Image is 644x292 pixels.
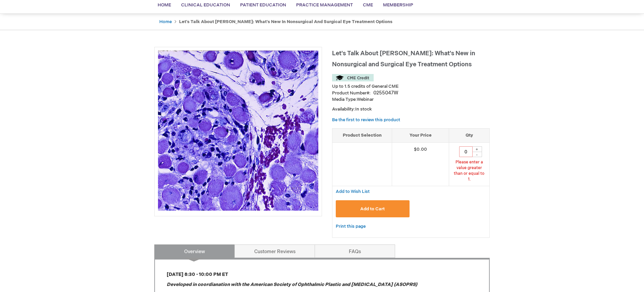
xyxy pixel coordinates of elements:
[159,19,172,24] a: Home
[452,159,486,182] div: Please enter a value greater than or equal to 1.
[459,146,473,157] input: Qty
[472,146,482,152] div: +
[383,2,413,8] span: Membership
[360,206,385,212] span: Add to Cart
[392,129,449,143] th: Your Price
[332,106,490,113] p: Availability:
[472,152,482,157] div: -
[296,2,353,8] span: Practice Management
[332,74,374,81] img: CME Credit
[336,200,410,217] button: Add to Cart
[336,189,370,194] a: Add to Wish List
[167,282,417,287] em: Developed in coordianation with the American Society of Ophthalmic Plastic and [MEDICAL_DATA] (AS...
[355,106,372,112] span: In stock
[332,96,490,103] p: Webinar
[158,51,318,211] img: Let's Talk About TED: What's New in Nonsurgical and Surgical Eye Treatment Options
[332,117,400,123] a: Be the first to review this product
[373,90,398,96] div: 0255047W
[240,2,286,8] span: Patient Education
[315,244,395,258] a: FAQs
[336,189,370,194] span: Add to Wish List
[181,2,230,8] span: Clinical Education
[332,129,392,143] th: Product Selection
[158,2,171,8] span: Home
[234,244,315,258] a: Customer Reviews
[392,142,449,186] td: $0.00
[332,83,490,90] li: Up to 1.5 credits of General CME
[167,272,228,277] strong: [DATE] 8:30 - 10:00 PM ET
[336,222,366,231] a: Print this page
[332,90,371,96] strong: Product Number
[332,97,357,102] strong: Media Type:
[363,2,373,8] span: CME
[449,129,489,143] th: Qty
[179,19,392,24] strong: Let's Talk About [PERSON_NAME]: What's New in Nonsurgical and Surgical Eye Treatment Options
[332,50,475,68] span: Let's Talk About [PERSON_NAME]: What's New in Nonsurgical and Surgical Eye Treatment Options
[154,244,235,258] a: Overview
